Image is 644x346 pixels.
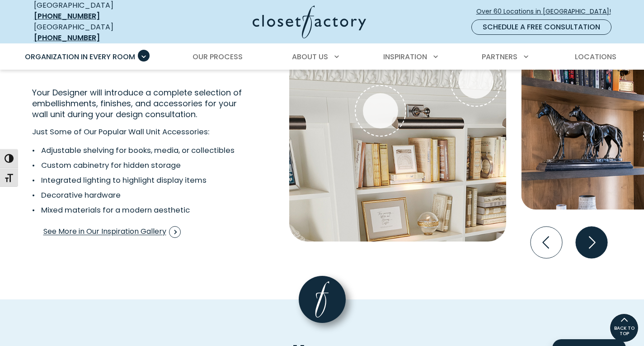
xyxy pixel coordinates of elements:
span: Your Designer will introduce a complete selection of embellishments, finishes, and accessories fo... [32,87,242,120]
span: Organization in Every Room [25,52,135,62]
div: [GEOGRAPHIC_DATA] [34,22,165,43]
li: Adjustable shelving for books, media, or collectibles [32,145,239,156]
li: Mixed materials for a modern aesthetic [32,204,239,216]
span: Our Process [193,52,243,62]
img: Shelving with overhead lighting and crown molding [289,14,506,242]
span: See More in Our Inspiration Gallery [43,226,181,238]
span: Locations [575,52,616,62]
p: Just Some of Our Popular Wall Unit Accessories: [32,126,268,137]
a: BACK TO TOP [610,313,639,342]
button: Next slide [572,223,611,262]
li: Decorative hardware [32,190,239,201]
button: Previous slide [527,223,566,262]
nav: Primary Menu [19,44,626,70]
a: Schedule a Free Consultation [471,19,611,35]
span: BACK TO TOP [610,326,638,337]
span: Partners [482,52,517,62]
a: [PHONE_NUMBER] [34,33,100,43]
span: Inspiration [383,52,427,62]
span: Over 60 Locations in [GEOGRAPHIC_DATA]! [476,7,618,16]
li: Integrated lighting to highlight display items [32,175,239,186]
a: Over 60 Locations in [GEOGRAPHIC_DATA]! [476,4,619,19]
a: [PHONE_NUMBER] [34,11,100,21]
a: See More in Our Inspiration Gallery [43,223,181,241]
span: About Us [292,52,328,62]
li: Custom cabinetry for hidden storage [32,160,239,171]
img: Closet Factory Logo [253,5,366,38]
